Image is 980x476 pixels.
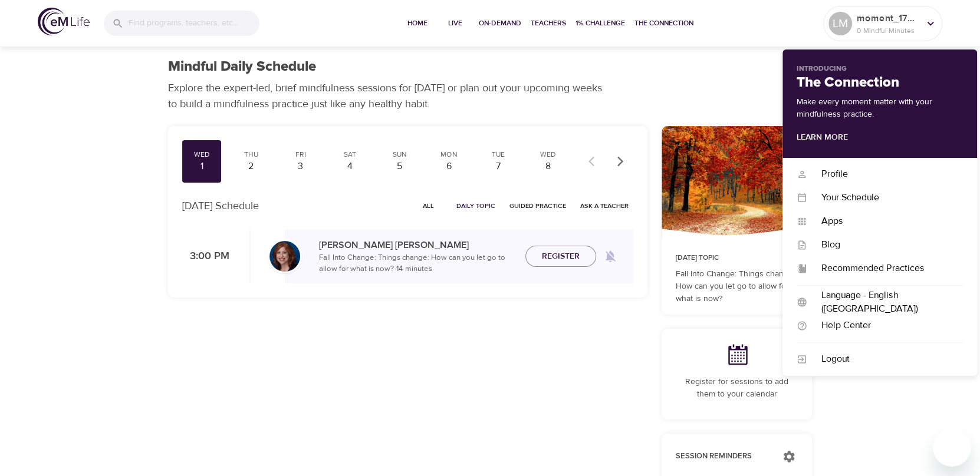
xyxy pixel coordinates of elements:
[129,11,259,36] input: Find programs, teachers, etc...
[676,376,798,401] p: Register for sessions to add them to your calendar
[542,249,580,264] span: Register
[797,132,848,143] a: Learn More
[385,160,415,173] div: 5
[456,200,495,211] span: Daily Topic
[676,451,771,462] p: Session Reminders
[434,150,463,160] div: Mon
[434,160,463,173] div: 6
[409,197,447,215] button: All
[596,242,624,270] span: Remind me when a class goes live every Wednesday at 3:00 PM
[531,17,566,29] span: Teachers
[236,150,266,160] div: Thu
[182,198,259,214] p: [DATE] Schedule
[857,25,919,36] p: 0 Mindful Minutes
[269,241,300,272] img: Elaine_Smookler-min.jpg
[807,214,963,228] div: Apps
[580,200,629,211] span: Ask a Teacher
[533,160,563,173] div: 8
[807,167,963,181] div: Profile
[575,17,625,29] span: 1% Challenge
[403,17,432,29] span: Home
[319,252,516,275] p: Fall Into Change: Things change: How can you let go to allow for what is now? · 14 minutes
[525,246,596,267] button: Register
[236,160,266,173] div: 2
[38,8,90,35] img: logo
[484,150,513,160] div: Tue
[452,197,500,215] button: Daily Topic
[807,319,963,332] div: Help Center
[168,80,610,112] p: Explore the expert-led, brief mindfulness sessions for [DATE] or plan out your upcoming weeks to ...
[807,289,963,316] div: Language - English ([GEOGRAPHIC_DATA])
[807,191,963,204] div: Your Schedule
[441,17,469,29] span: Live
[336,150,365,160] div: Sat
[319,238,516,252] p: [PERSON_NAME] [PERSON_NAME]
[533,150,563,160] div: Wed
[414,200,442,211] span: All
[857,11,919,25] p: moment_1757337872
[676,253,798,263] p: [DATE] Topic
[634,17,693,29] span: The Connection
[182,249,229,265] p: 3:00 PM
[479,17,521,29] span: On-Demand
[505,197,571,215] button: Guided Practice
[484,160,513,173] div: 7
[807,238,963,252] div: Blog
[797,96,963,121] p: Make every moment matter with your mindfulness practice.
[807,262,963,275] div: Recommended Practices
[286,160,315,173] div: 3
[168,58,316,75] h1: Mindful Daily Schedule
[828,12,852,35] div: LM
[933,429,971,467] iframe: Button to launch messaging window
[676,268,798,305] p: Fall Into Change: Things change: How can you let go to allow for what is now?
[797,74,963,91] h2: The Connection
[336,160,365,173] div: 4
[286,150,315,160] div: Fri
[187,160,216,173] div: 1
[807,352,963,366] div: Logout
[797,64,963,74] p: Introducing
[385,150,415,160] div: Sun
[509,200,566,211] span: Guided Practice
[187,150,216,160] div: Wed
[575,197,633,215] button: Ask a Teacher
